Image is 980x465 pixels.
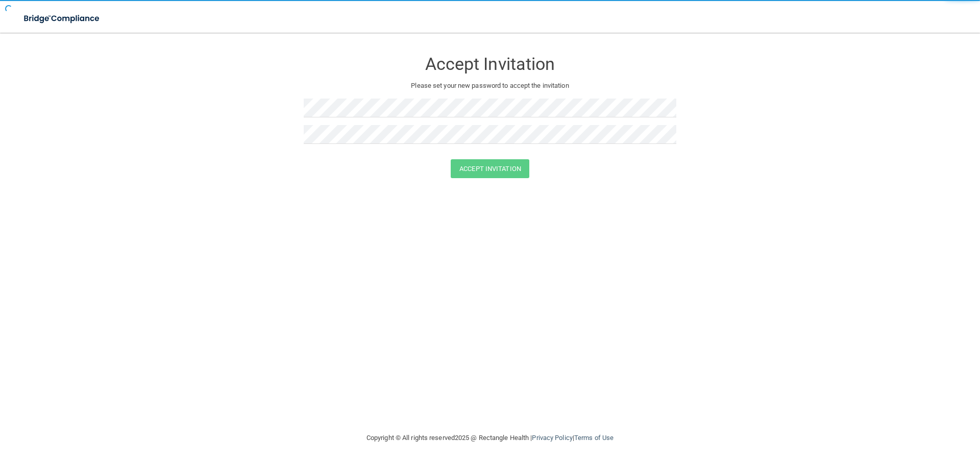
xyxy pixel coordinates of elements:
a: Privacy Policy [532,434,572,442]
div: Copyright © All rights reserved 2025 @ Rectangle Health | | [304,422,676,454]
a: Terms of Use [574,434,614,442]
img: bridge_compliance_login_screen.278c3ca4.svg [15,8,109,29]
button: Accept Invitation [451,159,529,178]
h3: Accept Invitation [304,55,676,74]
p: Please set your new password to accept the invitation [311,80,669,92]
